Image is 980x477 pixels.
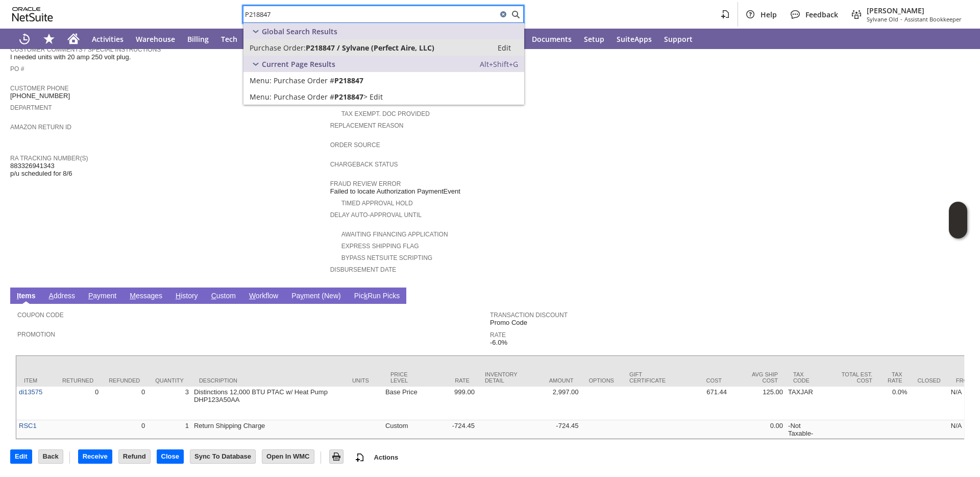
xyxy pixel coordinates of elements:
[490,319,527,327] span: Promo Code
[262,59,335,69] span: Current Page Results
[330,211,422,219] a: Delay Auto-Approval Until
[157,450,183,463] input: Close
[729,420,786,439] td: 0.00
[786,420,824,439] td: -Not Taxable-
[526,29,578,49] a: Documents
[173,292,201,301] a: History
[130,29,181,49] a: Warehouse
[79,450,112,463] input: Receive
[10,124,71,131] a: Amazon Return ID
[130,292,136,300] span: M
[786,387,824,420] td: TAXJAR
[383,387,421,420] td: Base Price
[729,387,786,420] td: 125.00
[364,292,367,300] span: k
[532,377,573,384] div: Amount
[383,420,421,439] td: Custom
[610,29,658,49] a: SuiteApps
[155,377,184,384] div: Quantity
[867,6,962,15] span: [PERSON_NAME]
[43,33,55,45] svg: Shortcuts
[629,371,666,384] div: Gift Certificate
[127,292,165,301] a: Messages
[664,34,693,44] span: Support
[10,92,70,100] span: [PHONE_NUMBER]
[46,292,78,301] a: Address
[209,292,238,301] a: Custom
[10,155,88,162] a: RA Tracking Number(s)
[49,292,54,300] span: A
[951,290,964,302] a: Unrolled view on
[658,29,699,49] a: Support
[617,34,652,44] span: SuiteApps
[24,377,47,384] div: Item
[330,450,342,463] img: Print
[249,292,256,300] span: W
[761,10,777,19] span: Help
[352,292,402,301] a: PickRun Picks
[247,292,281,301] a: Workflow
[191,420,345,439] td: Return Shipping Charge
[341,254,432,261] a: Bypass NetSuite Scripting
[17,331,55,338] a: Promotion
[330,180,401,187] a: Fraud Review Error
[86,29,130,49] a: Activities
[187,34,209,44] span: Billing
[211,292,216,300] span: C
[199,377,337,384] div: Description
[10,162,72,178] span: 883326941343 p/u scheduled for 8/6
[19,388,42,396] a: di13575
[39,450,63,463] input: Back
[330,122,404,129] a: Replacement reason
[243,88,524,105] a: Edit
[243,8,497,20] input: Search
[490,331,506,339] a: Rate
[17,292,19,300] span: I
[176,292,181,300] span: H
[737,371,778,384] div: Avg Ship Cost
[486,41,522,54] a: Edit:
[215,29,243,49] a: Tech
[485,371,518,384] div: Inventory Detail
[306,43,434,53] span: P218847 / Sylvane (Perfect Aire, LLC)
[532,34,572,44] span: Documents
[300,292,304,300] span: y
[480,59,518,69] span: Alt+Shift+G
[949,202,967,238] iframe: Click here to launch Oracle Guided Learning Help Panel
[805,10,838,19] span: Feedback
[12,29,37,49] a: Recent Records
[341,231,448,238] a: Awaiting Financing Application
[330,187,460,196] span: Failed to locate Authorization PaymentEvent
[352,377,375,384] div: Units
[354,451,366,464] img: add-record.svg
[525,420,581,439] td: -724.45
[880,387,910,420] td: 0.0%
[274,92,334,102] span: Purchase Order #
[900,15,902,23] span: -
[509,8,522,20] svg: Search
[250,43,306,53] span: Purchase Order:
[18,33,31,45] svg: Recent Records
[243,39,524,56] a: Purchase Order:P218847 / Sylvane (Perfect Aire, LLC)Edit:
[341,243,419,250] a: Express Shipping Flag
[61,29,86,49] a: Home
[429,377,470,384] div: Rate
[17,312,64,319] a: Coupon Code
[341,200,413,207] a: Timed Approval Hold
[109,377,140,384] div: Refunded
[191,387,345,420] td: Distinctions 12,000 BTU PTAC w/ Heat Pump DHP123A50AA
[262,27,337,36] span: Global Search Results
[181,29,215,49] a: Billing
[370,454,403,461] a: Actions
[831,371,872,384] div: Total Est. Cost
[250,76,272,85] span: Menu:
[390,371,413,384] div: Price Level
[101,420,148,439] td: 0
[148,387,191,420] td: 3
[190,450,255,463] input: Sync To Database
[19,422,37,430] a: RSC1
[525,387,581,420] td: 2,997.00
[289,292,343,301] a: Payment (New)
[341,110,430,117] a: Tax Exempt. Doc Provided
[793,371,816,384] div: Tax Code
